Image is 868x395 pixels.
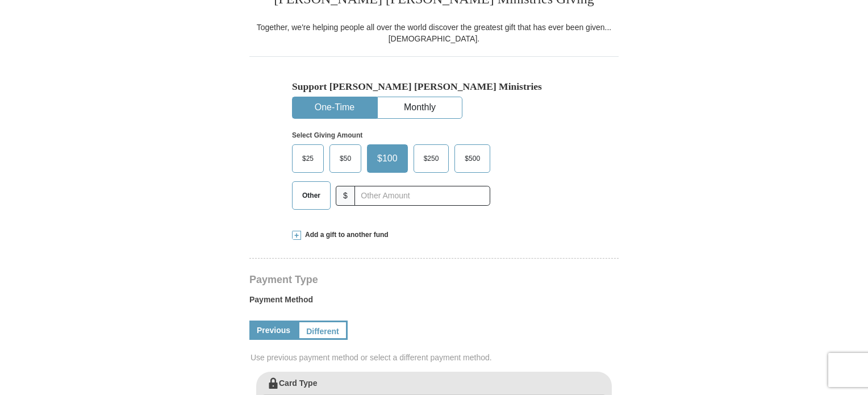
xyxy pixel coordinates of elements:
[249,294,619,311] label: Payment Method
[298,321,348,340] a: Different
[336,186,355,206] span: $
[354,186,490,206] input: Other Amount
[293,97,377,118] button: One-Time
[249,275,619,284] h4: Payment Type
[297,187,326,204] span: Other
[301,230,389,240] span: Add a gift to another fund
[292,81,576,93] h5: Support [PERSON_NAME] [PERSON_NAME] Ministries
[292,131,362,139] strong: Select Giving Amount
[459,150,486,167] span: $500
[249,22,619,44] div: Together, we're helping people all over the world discover the greatest gift that has ever been g...
[249,321,298,340] a: Previous
[297,150,319,167] span: $25
[334,150,357,167] span: $50
[378,97,462,118] button: Monthly
[251,352,620,363] span: Use previous payment method or select a different payment method.
[418,150,445,167] span: $250
[372,150,403,167] span: $100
